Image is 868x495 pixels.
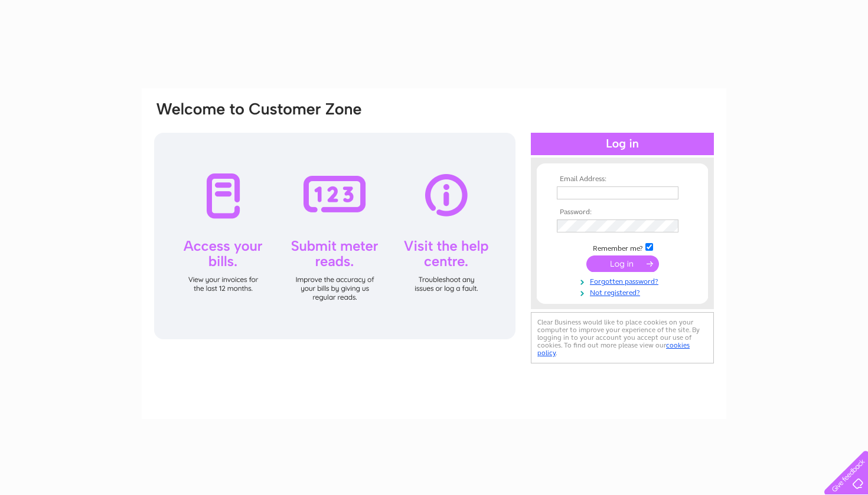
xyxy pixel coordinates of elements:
[554,241,691,253] td: Remember me?
[557,275,691,286] a: Forgotten password?
[537,341,690,357] a: cookies policy
[557,286,691,297] a: Not registered?
[554,208,691,217] th: Password:
[531,312,714,363] div: Clear Business would like to place cookies on your computer to improve your experience of the sit...
[554,175,691,183] th: Email Address:
[586,255,659,272] input: Submit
